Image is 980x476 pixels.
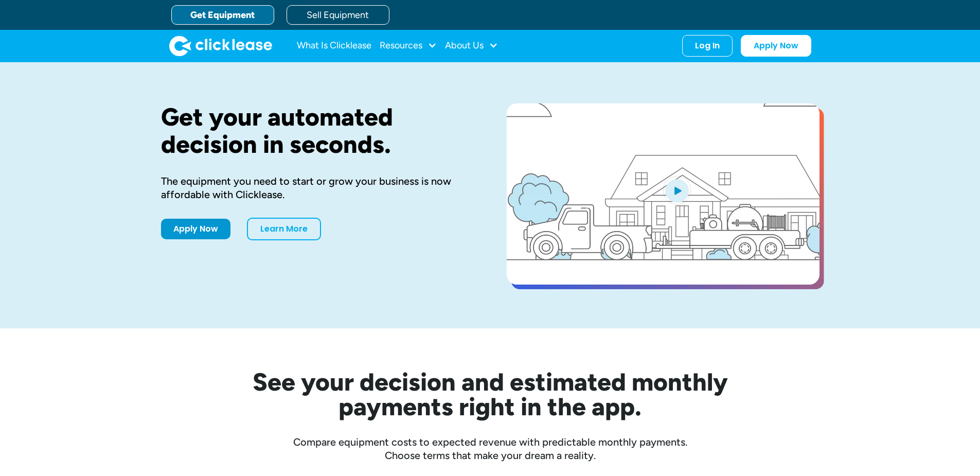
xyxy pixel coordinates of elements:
[161,174,474,201] div: The equipment you need to start or grow your business is now affordable with Clicklease.
[202,369,778,419] h2: See your decision and estimated monthly payments right in the app.
[161,103,474,158] h1: Get your automated decision in seconds.
[169,36,272,56] a: home
[297,36,371,56] a: What Is Clicklease
[247,218,321,240] a: Learn More
[161,219,230,239] a: Apply Now
[507,103,819,285] a: open lightbox
[287,5,389,25] a: Sell Equipment
[695,41,720,51] div: Log In
[663,176,691,205] img: Blue play button logo on a light blue circular background
[169,36,272,56] img: Clicklease logo
[161,435,819,462] div: Compare equipment costs to expected revenue with predictable monthly payments. Choose terms that ...
[380,36,437,56] div: Resources
[445,36,498,56] div: About Us
[741,35,811,57] a: Apply Now
[171,5,274,25] a: Get Equipment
